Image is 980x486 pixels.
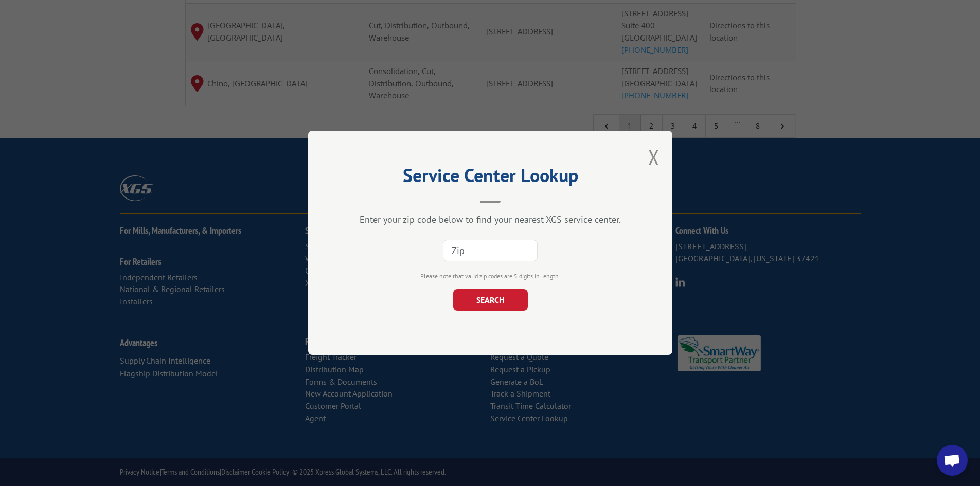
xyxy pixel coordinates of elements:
div: Enter your zip code below to find your nearest XGS service center. [360,214,621,226]
button: Close modal [648,143,660,171]
input: Zip [443,240,538,262]
div: Open chat [937,445,968,476]
h2: Service Center Lookup [360,168,621,188]
div: Please note that valid zip codes are 5 digits in length. [360,272,621,281]
button: SEARCH [453,290,527,311]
